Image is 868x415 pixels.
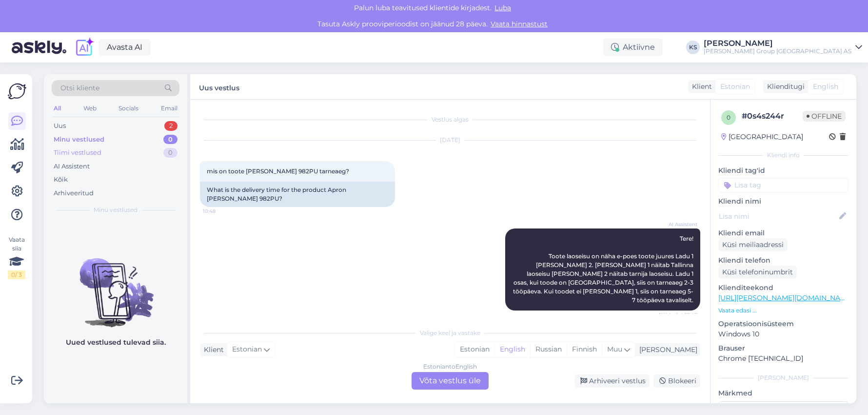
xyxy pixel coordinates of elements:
[117,102,140,115] div: Socials
[494,342,530,357] div: English
[718,151,848,160] div: Kliendi info
[727,114,730,121] span: 0
[44,241,187,329] img: No chats
[163,148,178,158] div: 0
[200,136,700,145] div: [DATE]
[200,345,224,355] div: Klient
[54,121,66,131] div: Uus
[455,342,494,357] div: Estonian
[99,39,151,56] a: Avasta AI
[54,148,101,158] div: Tiimi vestlused
[54,188,94,198] div: Arhiveeritud
[718,293,853,302] a: [URL][PERSON_NAME][DOMAIN_NAME]
[718,228,848,238] p: Kliendi email
[203,207,239,215] span: 10:48
[813,82,838,92] span: English
[635,345,697,355] div: [PERSON_NAME]
[60,83,99,93] span: Otsi kliente
[718,266,797,279] div: Küsi telefoninumbrit
[159,102,179,115] div: Email
[686,41,700,54] div: KS
[659,311,697,318] span: Nähtud ✓ 10:48
[688,82,712,92] div: Klient
[488,20,551,28] a: Vaata hinnastust
[94,206,138,214] span: Minu vestlused
[232,344,262,355] span: Estonian
[718,283,848,293] p: Klienditeekond
[718,388,848,398] p: Märkmed
[163,135,178,145] div: 0
[704,40,851,47] div: [PERSON_NAME]
[704,40,862,55] a: [PERSON_NAME][PERSON_NAME] Group [GEOGRAPHIC_DATA] AS
[66,337,166,348] p: Uued vestlused tulevad siia.
[200,182,395,207] div: What is the delivery time for the product Apron [PERSON_NAME] 982PU?
[74,37,95,58] img: explore-ai
[718,343,848,353] p: Brauser
[54,162,90,171] div: AI Assistent
[763,82,805,92] div: Klienditugi
[718,306,848,315] p: Vaata edasi ...
[54,135,104,145] div: Minu vestlused
[530,342,567,357] div: Russian
[164,121,178,131] div: 2
[742,110,803,122] div: # 0s4s244r
[423,362,477,371] div: Estonian to English
[718,353,848,364] p: Chrome [TECHNICAL_ID]
[718,329,848,339] p: Windows 10
[653,374,700,388] div: Blokeeri
[81,102,99,115] div: Web
[492,3,514,12] span: Luba
[207,167,349,175] span: mis on toote [PERSON_NAME] 982PU tarneaeg?
[719,211,837,222] input: Lisa nimi
[574,374,650,388] div: Arhiveeri vestlus
[8,270,25,279] div: 0 / 3
[603,39,663,56] div: Aktiivne
[567,342,602,357] div: Finnish
[607,345,622,353] span: Muu
[718,238,788,251] div: Küsi meiliaadressi
[412,372,489,390] div: Võta vestlus üle
[803,111,846,122] span: Offline
[704,47,851,55] div: [PERSON_NAME] Group [GEOGRAPHIC_DATA] AS
[721,132,803,142] div: [GEOGRAPHIC_DATA]
[718,319,848,329] p: Operatsioonisüsteem
[8,235,25,279] div: Vaata siia
[718,373,848,382] div: [PERSON_NAME]
[200,115,700,124] div: Vestlus algas
[718,255,848,266] p: Kliendi telefon
[8,82,26,101] img: Askly Logo
[54,175,68,185] div: Kõik
[52,102,63,115] div: All
[199,80,239,93] label: Uus vestlus
[718,178,848,192] input: Lisa tag
[200,329,700,337] div: Valige keel ja vastake
[718,196,848,207] p: Kliendi nimi
[720,82,750,92] span: Estonian
[661,221,697,228] span: AI Assistent
[718,166,848,176] p: Kliendi tag'id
